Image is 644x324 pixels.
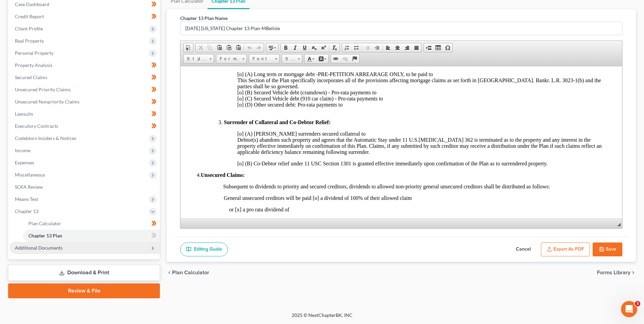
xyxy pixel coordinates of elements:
[181,66,622,218] iframe: Rich Text Editor, document-ckeditor
[319,43,328,52] a: Superscript
[340,54,350,63] a: Unlink
[180,242,228,257] a: Editing Guide
[249,54,273,63] span: Font
[196,43,205,52] a: Cut
[9,120,160,132] a: Executory Contracts
[316,54,328,63] a: Background Color
[183,54,214,64] a: Styles
[597,270,630,275] span: Forms Library
[15,99,79,105] span: Unsecured Nonpriority Claims
[15,62,52,68] span: Property Analysis
[330,43,339,52] a: Remove Format
[9,181,160,193] a: SOFA Review
[15,111,33,117] span: Lawsuits
[402,43,412,52] a: Align Right
[184,54,207,63] span: Styles
[424,43,433,52] a: Insert Page Break for Printing
[635,301,640,306] span: 3
[621,301,637,317] iframe: Intercom live chat
[300,43,309,52] a: Underline
[23,230,160,242] a: Chapter 13 Plan
[266,43,278,52] a: Spell Checker
[15,135,76,141] span: Codebtors Insiders & Notices
[630,270,636,275] i: chevron_right
[15,74,47,80] span: Secured Claims
[350,54,359,63] a: Anchor
[224,43,234,52] a: Paste as plain text
[15,14,44,19] span: Credit Report
[443,43,452,52] a: Insert Special Character
[8,283,160,298] a: Review & File
[9,108,160,120] a: Lawsuits
[184,43,193,52] a: Document Properties
[216,54,247,64] a: Format
[28,233,62,238] span: Chapter 13 Plan
[15,160,34,165] span: Expenses
[15,245,63,251] span: Additional Documents
[363,43,372,52] a: Decrease Indent
[15,26,43,31] span: Client Profile
[8,265,160,281] a: Download & Print
[15,38,44,44] span: Real Property
[172,270,209,275] span: Plan Calculator
[28,221,61,226] span: Plan Calculator
[282,54,295,63] span: Size
[281,43,290,52] a: Bold
[15,123,58,129] span: Executory Contracts
[617,223,621,226] span: Resize
[15,1,49,7] span: Case Dashboard
[234,43,243,52] a: Paste from Word
[15,172,45,178] span: Miscellaneous
[9,84,160,96] a: Unsecured Priority Claims
[352,43,361,52] a: Insert/Remove Bulleted List
[215,43,224,52] a: Paste
[167,270,209,275] button: chevron_left Plan Calculator
[309,43,319,52] a: Subscript
[290,43,300,52] a: Italic
[9,71,160,84] a: Secured Claims
[305,54,316,63] a: Text Color
[49,152,182,158] span: [o] 1. _____________________________________ BIOC or
[9,10,160,23] a: Credit Report
[597,270,636,275] button: Forms Library chevron_right
[181,22,622,35] input: Enter name...
[205,43,215,52] a: Copy
[9,96,160,108] a: Unsecured Nonpriority Claims
[342,43,352,52] a: Insert/Remove Numbered List
[167,270,172,275] i: chevron_left
[15,196,38,202] span: Means Test
[245,43,254,52] a: Undo
[393,43,402,52] a: Center
[331,54,340,63] a: Link
[9,59,160,71] a: Property Analysis
[23,217,160,230] a: Plan Calculator
[593,242,622,257] button: Save
[15,147,30,153] span: Income
[372,43,382,52] a: Increase Indent
[15,208,39,214] span: Chapter 13
[216,54,240,63] span: Format
[433,43,443,52] a: Table
[15,50,53,56] span: Personal Property
[249,54,280,64] a: Font
[254,43,264,52] a: Redo
[180,15,228,22] label: Chapter 13 Plan Name
[508,242,538,257] button: Cancel
[282,54,302,64] a: Size
[15,184,43,190] span: SOFA Review
[129,312,515,324] div: 2025 © NextChapterBK, INC
[15,87,71,92] span: Unsecured Priority Claims
[541,242,590,257] button: Export as PDF
[412,43,421,52] a: Justify
[383,43,393,52] a: Align Left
